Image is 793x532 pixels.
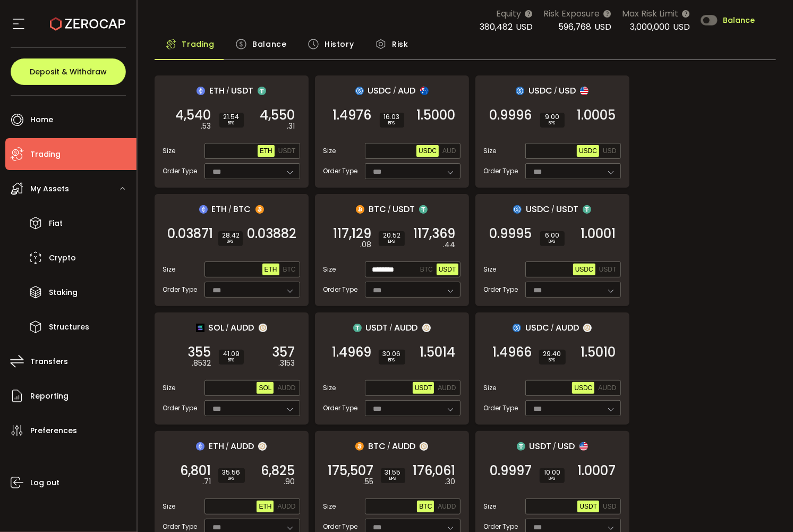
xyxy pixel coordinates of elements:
[277,503,295,510] span: AUDD
[231,84,253,97] span: USDT
[577,110,616,121] span: 1.0005
[577,145,599,157] button: USDC
[525,321,549,334] span: USDC
[323,265,336,274] span: Size
[601,501,618,512] button: USD
[281,264,298,275] button: BTC
[601,145,618,157] button: USD
[197,87,205,95] img: eth_portfolio.svg
[30,147,61,162] span: Trading
[490,229,532,239] span: 0.9995
[333,110,372,121] span: 1.4976
[513,205,522,214] img: usdc_portfolio.svg
[544,239,560,245] i: BPS
[559,84,576,97] span: USD
[414,229,456,239] span: 117,369
[599,266,617,273] span: USDT
[418,264,435,275] button: BTC
[544,232,560,239] span: 6.00
[368,84,392,97] span: USDC
[334,229,372,239] span: 117,129
[272,347,295,358] span: 357
[364,476,374,487] em: .55
[163,285,198,294] span: Order Type
[231,440,254,453] span: AUDD
[594,21,611,33] span: USD
[199,205,208,214] img: eth_portfolio.svg
[255,205,264,214] img: btc_portfolio.svg
[383,357,401,364] i: BPS
[279,358,295,369] em: .3153
[558,440,575,453] span: USD
[740,481,793,532] iframe: Chat Widget
[361,239,372,250] em: .08
[30,112,53,128] span: Home
[580,87,589,95] img: usd_portfolio.svg
[436,382,458,394] button: AUDD
[328,466,374,476] span: 175,507
[368,440,386,453] span: BTC
[355,442,364,451] img: btc_portfolio.svg
[480,21,513,33] span: 380,482
[528,84,552,97] span: USDC
[387,442,390,451] em: /
[383,351,401,357] span: 30.06
[544,120,560,126] i: BPS
[526,202,550,216] span: USDC
[259,324,267,332] img: zuPXiwguUFiBOIQyqLOiXsnnNitlx7q4LCwEbLHADjIpTka+Lip0HH8D0VTrd02z+wEAAAAASUVORK5CYII=
[556,321,579,334] span: AUDD
[388,205,391,214] em: /
[579,442,588,451] img: usd_portfolio.svg
[572,382,594,394] button: USDC
[277,384,295,392] span: AUDD
[176,110,211,121] span: 4,540
[259,503,271,510] span: ETH
[385,469,401,476] span: 31.55
[419,147,437,155] span: USDC
[353,324,362,332] img: usdt_portfolio.svg
[484,522,518,531] span: Order Type
[209,440,224,453] span: ETH
[415,384,432,392] span: USDT
[258,145,275,157] button: ETH
[575,266,593,273] span: USDC
[553,442,557,451] em: /
[583,324,592,332] img: zuPXiwguUFiBOIQyqLOiXsnnNitlx7q4LCwEbLHADjIpTka+Lip0HH8D0VTrd02z+wEAAAAASUVORK5CYII=
[442,147,456,155] span: AUD
[422,324,431,332] img: zuPXiwguUFiBOIQyqLOiXsnnNitlx7q4LCwEbLHADjIpTka+Lip0HH8D0VTrd02z+wEAAAAASUVORK5CYII=
[163,166,198,176] span: Order Type
[275,501,297,512] button: AUDD
[543,357,561,364] i: BPS
[188,347,211,358] span: 355
[258,442,267,451] img: zuPXiwguUFiBOIQyqLOiXsnnNitlx7q4LCwEbLHADjIpTka+Lip0HH8D0VTrd02z+wEAAAAASUVORK5CYII=
[223,232,238,239] span: 28.42
[30,423,77,438] span: Preferences
[673,21,690,33] span: USD
[323,522,358,531] span: Order Type
[163,403,198,413] span: Order Type
[226,442,229,451] em: /
[252,33,286,55] span: Balance
[579,503,597,510] span: USDT
[398,84,416,97] span: AUD
[394,86,397,96] em: /
[325,33,354,55] span: History
[323,146,336,156] span: Size
[163,383,176,393] span: Size
[226,323,229,333] em: /
[265,266,277,273] span: ETH
[723,16,755,24] span: Balance
[231,321,254,334] span: AUDD
[209,321,225,334] span: SOL
[275,382,297,394] button: AUDD
[551,205,555,214] em: /
[323,502,336,511] span: Size
[416,145,439,157] button: USDC
[258,87,266,95] img: usdt_portfolio.svg
[196,442,204,451] img: eth_portfolio.svg
[444,239,456,250] em: .44
[558,21,591,33] span: 596,768
[390,323,393,333] em: /
[543,7,600,20] span: Risk Exposure
[209,84,225,97] span: ETH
